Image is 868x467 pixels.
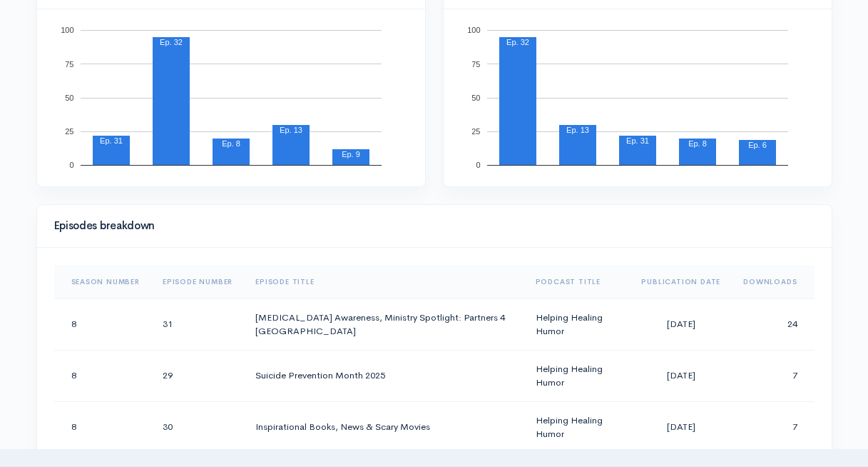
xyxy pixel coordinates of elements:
td: [DATE] [630,350,732,401]
text: 75 [65,59,73,68]
td: [MEDICAL_DATA] Awareness, Ministry Spotlight: Partners 4 [GEOGRAPHIC_DATA] [244,298,524,350]
text: 0 [69,161,73,169]
th: Sort column [524,265,630,299]
td: 31 [151,298,244,350]
td: 24 [732,298,814,350]
text: Ep. 32 [506,38,529,46]
h4: Episodes breakdown [54,220,806,232]
text: 75 [471,59,480,68]
th: Sort column [244,265,524,299]
td: Helping Healing Humor [524,298,630,350]
text: Ep. 32 [160,38,183,46]
text: Ep. 8 [688,139,707,148]
text: 50 [65,94,73,102]
text: 25 [471,127,480,136]
svg: A chart. [461,26,815,169]
text: Ep. 13 [566,126,589,134]
text: Ep. 31 [626,136,649,145]
th: Sort column [151,265,244,299]
th: Sort column [732,265,814,299]
text: Ep. 8 [222,139,240,148]
td: 8 [54,298,151,350]
td: 29 [151,350,244,401]
text: 25 [65,127,73,136]
text: 100 [61,26,73,34]
td: 8 [54,401,151,453]
th: Sort column [630,265,732,299]
td: Helping Healing Humor [524,350,630,401]
td: 8 [54,350,151,401]
text: Ep. 6 [748,141,767,149]
svg: A chart. [54,26,408,169]
text: Ep. 31 [100,136,123,145]
text: 0 [476,161,480,169]
text: Ep. 9 [342,150,360,159]
th: Sort column [54,265,151,299]
td: 7 [732,350,814,401]
td: Helping Healing Humor [524,401,630,453]
text: 50 [471,94,480,102]
td: 30 [151,401,244,453]
td: [DATE] [630,401,732,453]
text: Ep. 13 [280,126,302,134]
td: 7 [732,401,814,453]
td: [DATE] [630,298,732,350]
td: Suicide Prevention Month 2025 [244,350,524,401]
text: 100 [467,26,480,34]
td: Inspirational Books, News & Scary Movies [244,401,524,453]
